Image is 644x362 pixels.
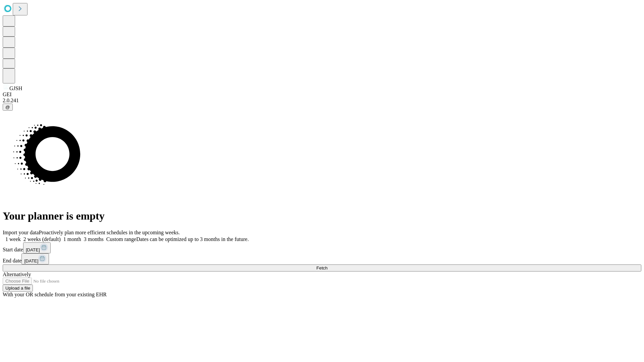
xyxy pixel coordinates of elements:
span: Custom range [106,236,136,242]
button: @ [3,104,13,111]
span: @ [5,105,10,110]
span: 1 month [63,236,81,242]
span: Fetch [316,265,327,270]
span: 1 week [5,236,21,242]
span: Alternatively [3,271,31,277]
span: Dates can be optimized up to 3 months in the future. [136,236,249,242]
button: Upload a file [3,285,33,292]
span: Proactively plan more efficient schedules in the upcoming weeks. [39,230,180,235]
div: End date [3,253,641,264]
span: GJSH [9,85,22,91]
span: Import your data [3,230,39,235]
button: [DATE] [23,242,51,253]
div: 2.0.241 [3,98,641,104]
span: 2 weeks (default) [23,236,61,242]
h1: Your planner is empty [3,210,641,222]
span: 3 months [84,236,104,242]
div: GEI [3,92,641,98]
button: Fetch [3,264,641,271]
div: Start date [3,242,641,253]
span: With your OR schedule from your existing EHR [3,292,107,297]
span: [DATE] [24,258,38,263]
span: [DATE] [26,247,40,252]
button: [DATE] [21,253,49,264]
